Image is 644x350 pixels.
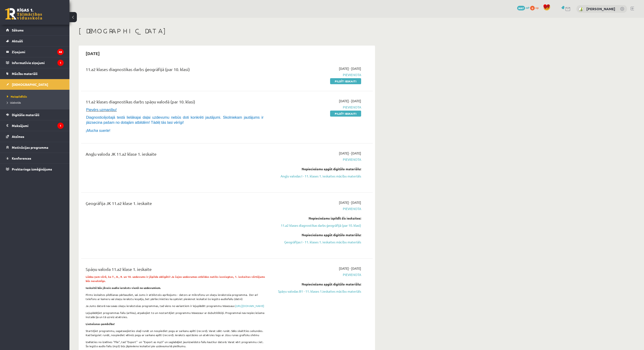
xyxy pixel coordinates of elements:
[57,123,64,129] i: 1
[12,57,64,68] legend: Informatīvie ziņojumi
[526,6,529,9] span: mP
[339,99,361,103] span: [DATE] - [DATE]
[86,340,267,348] p: Izvēlaties no izvēlnes "File", tad "Export" un "Export as mp3" un saglabājiet jaunizveidoto failu...
[274,289,361,294] a: Spāņu valodas B1 - 11. klases 1.ieskaites mācību materiāls
[535,6,538,9] span: xp
[6,142,64,153] a: Motivācijas programma
[12,39,23,43] span: Aktuāli
[86,66,267,75] div: 11.a2 klases diagnostikas darbs ģeogrāfijā (par 10. klasi)
[6,68,64,79] a: Mācību materiāli
[86,266,267,275] div: Spāņu valoda 11.a2 klase 1. ieskaite
[274,174,361,179] a: Angļu valodas I - 11. klases 1. ieskaites mācību materiāls
[81,48,104,59] h2: [DATE]
[579,7,583,12] img: Enno Šēnknehts
[86,286,161,290] strong: Ieskaitē būs jāveic audio ieraksts vienā no uzdevumiem.
[517,6,525,10] span: 8687
[517,6,529,9] a: 8687 mP
[12,71,38,76] span: Mācību materiāli
[339,151,361,156] span: [DATE] - [DATE]
[274,223,361,228] a: 11.a2 klases diagnostikas darbs ģeogrāfijā (par 10. klasi)
[57,49,64,55] i: 48
[86,329,267,337] p: Startējiet programmu, sagatavojieties skaļi runāt un nospiediet pogu ar sarkanu aplīti (record). ...
[586,6,615,11] a: [PERSON_NAME]
[274,282,361,287] div: Nepieciešams apgūt digitālo materiālu:
[339,66,361,71] span: [DATE] - [DATE]
[86,151,267,159] div: Angļu valoda JK 11.a2 klase 1. ieskaite
[6,79,64,90] a: [DEMOGRAPHIC_DATA]
[274,105,361,110] span: Pievienota
[7,101,21,104] span: Izlabotās
[274,216,361,221] div: Nepieciešams izpildīt šīs ieskaites:
[274,72,361,77] span: Pievienota
[274,167,361,171] div: Nepieciešams apgūt digitālo materiālu:
[86,99,267,107] div: 11.a2 klases diagnostikas darbs spāņu valodā (par 10. klasi)
[339,200,361,205] span: [DATE] - [DATE]
[530,6,535,10] span: 0
[86,322,115,326] strong: Lietošanas pamācība!
[274,232,361,237] div: Nepieciešams apgūt digitālo materiālu:
[12,28,24,32] span: Sākums
[79,27,375,35] h1: [DEMOGRAPHIC_DATA]
[86,304,267,308] p: Ja Jums datorā nav savas skaņu ierakstošas programmas, tad viens no variantiem ir lejuplādēt prog...
[274,206,361,211] span: Pievienota
[7,100,65,105] a: Izlabotās
[12,120,64,131] legend: Maksājumi
[12,134,24,139] span: Atzīmes
[274,240,361,245] a: Ģeogrāfijas I - 11. klases 1. ieskaites mācību materiāls
[330,78,361,84] a: Pildīt ieskaiti
[6,131,64,142] a: Atzīmes
[86,275,265,283] strong: Lūdzu ņem vērā, ka 7., 8., 9. un 10. uzdevums ir jāpilda obligāti! Ja šajos uzdevumos atbildes ne...
[274,272,361,277] span: Pievienota
[530,6,541,9] a: 0 xp
[86,311,267,319] p: Lejuplādējiet programmas failu (arhīvu), atpakojiet to un nostartējiet programmu Wavozaur ar dubu...
[86,108,117,112] span: Pievērs uzmanību!
[330,111,361,117] a: Pildīt ieskaiti
[57,60,64,66] i: 1
[7,95,27,98] span: Neizpildītās
[12,167,52,171] span: Proktoringa izmēģinājums
[339,266,361,271] span: [DATE] - [DATE]
[6,25,64,35] a: Sākums
[274,157,361,162] span: Pievienota
[86,293,267,301] p: Pirms ieskaites pildīšanas pārbaudiet, vai Jums ir atbilstošs aprīkojums - dators ar mikrofonu un...
[5,8,42,20] a: Rīgas 1. Tālmācības vidusskola
[86,115,263,124] span: Diagnosticējošajā testā lielākajai daļai uzdevumu nebūs doti konkrēti jautājumi. Skolniekam jautā...
[235,304,264,308] a: [URL][DOMAIN_NAME]
[7,94,65,99] a: Neizpildītās
[6,109,64,120] a: Digitālie materiāli
[86,129,110,133] span: ¡ !
[6,46,64,57] a: Ziņojumi48
[6,57,64,68] a: Informatīvie ziņojumi1
[12,145,48,149] span: Motivācijas programma
[86,200,267,209] div: Ģeogrāfija JK 11.a2 klase 1. ieskaite
[12,156,31,160] span: Konferences
[6,164,64,174] a: Proktoringa izmēģinājums
[6,36,64,46] a: Aktuāli
[6,153,64,164] a: Konferences
[6,120,64,131] a: Maksājumi1
[87,129,109,133] i: Mucha suerte
[12,113,39,117] span: Digitālie materiāli
[12,46,64,57] legend: Ziņojumi
[12,82,48,87] span: [DEMOGRAPHIC_DATA]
